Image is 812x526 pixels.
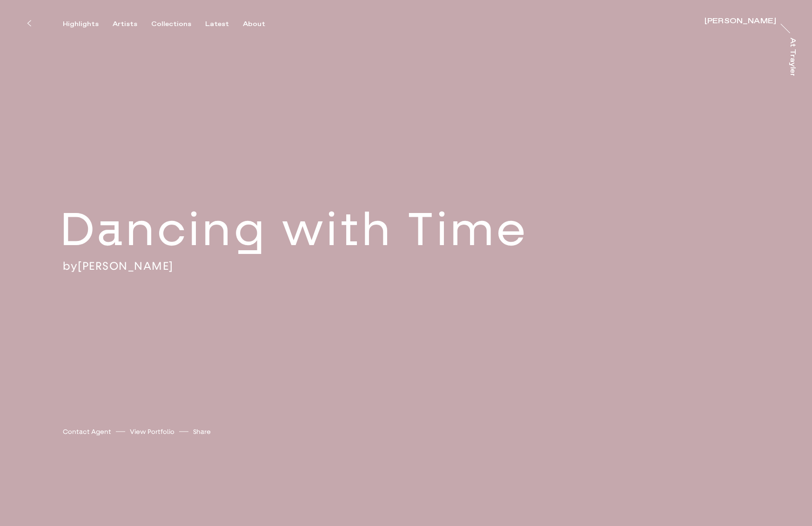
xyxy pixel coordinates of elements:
[78,259,174,273] a: [PERSON_NAME]
[205,20,229,28] div: Latest
[130,427,174,437] a: View Portfolio
[63,20,99,28] div: Highlights
[63,427,111,437] a: Contact Agent
[787,38,796,76] a: At Trayler
[705,18,776,27] a: [PERSON_NAME]
[63,20,113,28] button: Highlights
[113,20,151,28] button: Artists
[60,200,591,259] h2: Dancing with Time
[63,259,78,273] span: by
[113,20,137,28] div: Artists
[205,20,243,28] button: Latest
[789,38,796,77] div: At Trayler
[151,20,205,28] button: Collections
[193,426,211,438] button: Share
[151,20,191,28] div: Collections
[243,20,279,28] button: About
[243,20,265,28] div: About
